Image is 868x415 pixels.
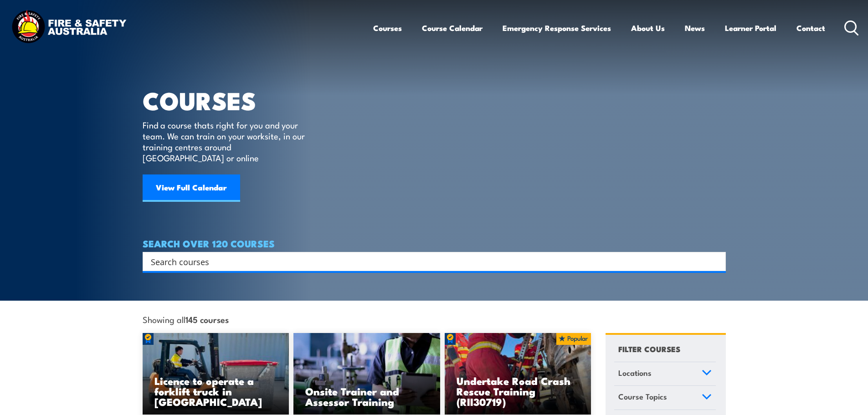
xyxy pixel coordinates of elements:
h3: Licence to operate a forklift truck in [GEOGRAPHIC_DATA] [154,375,277,407]
a: Learner Portal [725,16,776,40]
a: Course Calendar [422,16,483,40]
strong: 145 courses [185,313,229,325]
img: Licence to operate a forklift truck Training [143,333,289,415]
h1: COURSES [143,89,318,111]
a: Courses [373,16,402,40]
a: Emergency Response Services [503,16,611,40]
h3: Onsite Trainer and Assessor Training [305,386,428,407]
span: Showing all [143,314,229,324]
a: Contact [796,16,825,40]
img: Safety For Leaders [293,333,440,415]
form: Search form [153,255,708,268]
a: Licence to operate a forklift truck in [GEOGRAPHIC_DATA] [143,333,289,415]
h4: FILTER COURSES [618,343,680,355]
a: Course Topics [614,386,716,410]
a: View Full Calendar [143,174,240,202]
a: Locations [614,362,716,386]
h4: SEARCH OVER 120 COURSES [143,238,726,248]
input: Search input [151,255,706,268]
span: Locations [618,367,652,379]
p: Find a course thats right for you and your team. We can train on your worksite, in our training c... [143,119,309,163]
span: Course Topics [618,390,667,403]
a: About Us [631,16,665,40]
img: Road Crash Rescue Training [445,333,591,415]
h3: Undertake Road Crash Rescue Training (RII30719) [457,375,580,407]
a: News [685,16,705,40]
a: Undertake Road Crash Rescue Training (RII30719) [445,333,591,415]
a: Onsite Trainer and Assessor Training [293,333,440,415]
button: Search magnifier button [710,255,723,268]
